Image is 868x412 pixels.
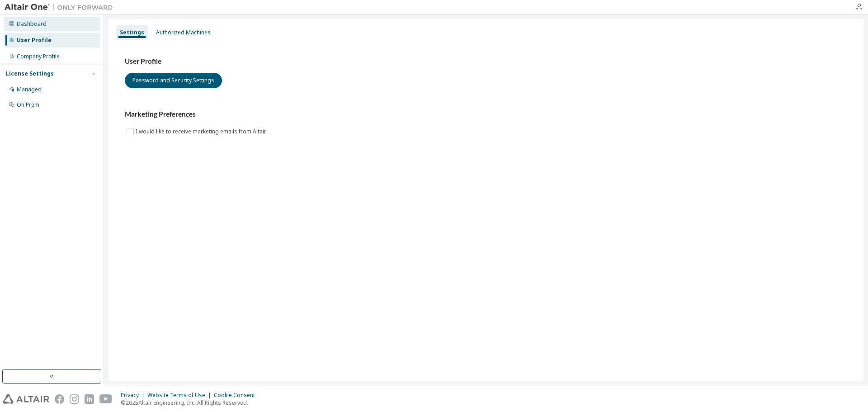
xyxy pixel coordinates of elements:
img: Altair One [5,3,118,12]
img: facebook.svg [55,394,64,404]
img: youtube.svg [99,394,113,404]
div: Authorized Machines [156,29,211,36]
div: Cookie Consent [214,392,260,399]
label: I would like to receive marketing emails from Altair [136,126,268,137]
p: © 2025 Altair Engineering, Inc. All Rights Reserved. [121,399,260,407]
div: Privacy [121,392,147,399]
div: On Prem [17,101,39,109]
button: Password and Security Settings [125,73,222,88]
div: Website Terms of Use [147,392,214,399]
div: Company Profile [17,53,60,60]
img: linkedin.svg [85,394,94,404]
div: License Settings [6,70,54,77]
div: User Profile [17,37,52,44]
div: Settings [120,29,144,36]
div: Managed [17,86,42,93]
h3: Marketing Preferences [125,110,847,119]
img: altair_logo.svg [3,394,49,404]
h3: User Profile [125,57,847,66]
div: Dashboard [17,20,47,28]
img: instagram.svg [70,394,79,404]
